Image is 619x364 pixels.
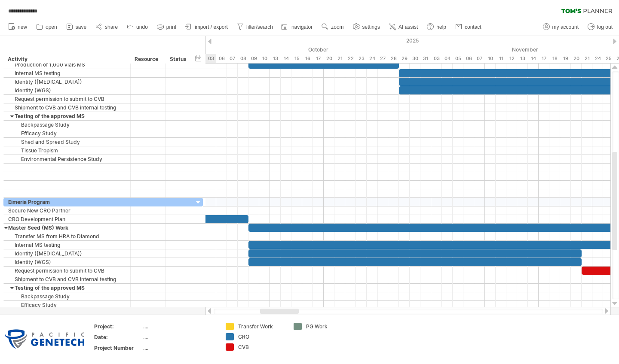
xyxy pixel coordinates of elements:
[8,78,126,86] div: Identity ([MEDICAL_DATA])
[398,24,418,30] span: AI assist
[270,54,281,63] div: Monday, 13 October 2025
[465,24,481,30] span: contact
[136,24,148,30] span: undo
[324,54,334,63] div: Monday, 20 October 2025
[388,54,399,63] div: Tuesday, 28 October 2025
[552,24,579,30] span: my account
[8,224,126,232] div: Master Seed (MS) Work
[6,21,30,33] a: new
[64,21,89,33] a: save
[474,54,485,63] div: Friday, 7 November 2025
[5,329,84,349] img: de2c02db-8bda-403a-8e49-7ae30f20dd36.png
[8,232,126,240] div: Transfer MS from HRA to Diamond
[442,54,453,63] div: Tuesday, 4 November 2025
[93,21,120,33] a: share
[306,323,353,330] div: PG Work
[506,54,517,63] div: Wednesday, 12 November 2025
[585,21,615,33] a: log out
[8,112,126,120] div: Testing of the approved MS
[8,215,126,223] div: CRO Development Plan
[539,54,549,63] div: Monday, 17 November 2025
[235,21,276,33] a: filter/search
[356,54,367,63] div: Thursday, 23 October 2025
[195,24,228,30] span: import / export
[18,24,27,30] span: new
[94,323,141,330] div: Project:
[8,284,126,292] div: Testing of the approved MS
[8,121,126,129] div: Backpassage Study
[34,21,60,33] a: open
[436,24,446,30] span: help
[125,21,150,33] a: undo
[291,24,313,30] span: navigator
[8,103,126,112] div: Shipment to CVB and CVB internal testing
[227,54,238,63] div: Tuesday, 7 October 2025
[8,301,126,309] div: Efficacy Study
[183,21,230,33] a: import / export
[76,24,86,30] span: save
[8,267,126,275] div: Request permission to submit to CVB
[367,54,377,63] div: Friday, 24 October 2025
[238,333,285,340] div: CRO
[105,24,118,30] span: share
[8,155,126,163] div: Environmental Persistence Study
[8,258,126,266] div: Identity (WGS)
[94,344,141,352] div: Project Number
[410,54,420,63] div: Thursday, 30 October 2025
[431,54,442,63] div: Monday, 3 November 2025
[8,95,126,103] div: Request permission to submit to CVB
[8,275,126,283] div: Shipment to CVB and CVB internal testing
[453,21,484,33] a: contact
[143,344,215,352] div: ....
[560,54,571,63] div: Wednesday, 19 November 2025
[345,54,356,63] div: Wednesday, 22 October 2025
[238,323,285,330] div: Transfer Work
[205,54,216,63] div: Friday, 3 October 2025
[592,54,603,63] div: Monday, 24 November 2025
[8,241,126,249] div: Internal MS testing
[238,343,285,351] div: CVB
[453,54,463,63] div: Wednesday, 5 November 2025
[143,334,215,341] div: ....
[517,54,528,63] div: Thursday, 13 November 2025
[603,54,614,63] div: Tuesday, 25 November 2025
[8,61,126,69] div: Production of 1,000 vials MS
[184,45,431,54] div: October 2025
[549,54,560,63] div: Tuesday, 18 November 2025
[528,54,539,63] div: Friday, 14 November 2025
[246,24,273,30] span: filter/search
[280,21,315,33] a: navigator
[248,54,259,63] div: Thursday, 9 October 2025
[135,55,161,64] div: Resource
[8,292,126,300] div: Backpassage Study
[351,21,383,33] a: settings
[331,24,343,30] span: zoom
[582,54,592,63] div: Friday, 21 November 2025
[8,86,126,94] div: Identity (WGS)
[399,54,410,63] div: Wednesday, 29 October 2025
[259,54,270,63] div: Friday, 10 October 2025
[313,54,324,63] div: Friday, 17 October 2025
[94,334,141,341] div: Date:
[485,54,496,63] div: Monday, 10 November 2025
[166,24,176,30] span: print
[8,129,126,137] div: Efficacy Study
[420,54,431,63] div: Friday, 31 October 2025
[387,21,420,33] a: AI assist
[155,21,179,33] a: print
[8,146,126,155] div: Tissue Tropism
[463,54,474,63] div: Thursday, 6 November 2025
[334,54,345,63] div: Tuesday, 21 October 2025
[597,24,613,30] span: log out
[291,54,302,63] div: Wednesday, 15 October 2025
[238,54,248,63] div: Wednesday, 8 October 2025
[425,21,449,33] a: help
[377,54,388,63] div: Monday, 27 October 2025
[8,138,126,146] div: Shed and Spread Study
[319,21,346,33] a: zoom
[8,69,126,77] div: Internal MS testing
[496,54,506,63] div: Tuesday, 11 November 2025
[8,206,126,215] div: Secure New CRO Partner
[362,24,380,30] span: settings
[8,249,126,258] div: Identity ([MEDICAL_DATA])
